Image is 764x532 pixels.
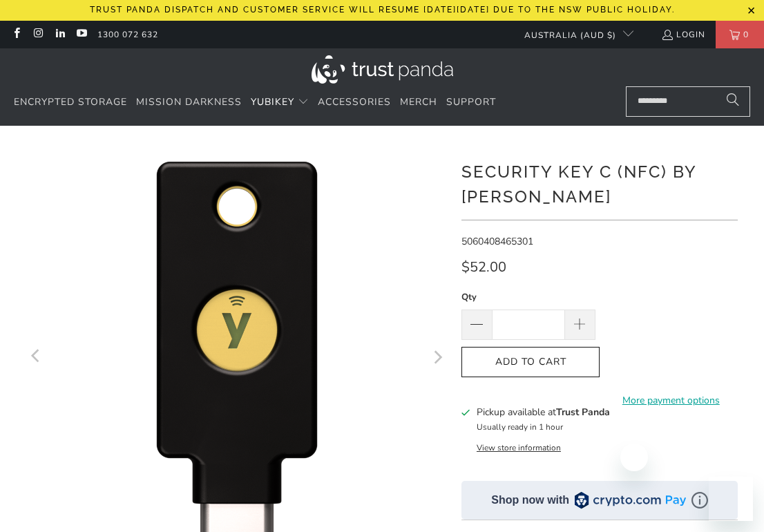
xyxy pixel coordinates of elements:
[75,29,87,40] a: Trust Panda Australia on YouTube
[14,86,496,119] nav: Translation missing: en.navigation.header.main_nav
[461,347,600,378] button: Add to Cart
[318,95,391,108] span: Accessories
[716,21,764,48] a: 0
[90,5,675,15] p: Trust Panda dispatch and customer service will resume [DATE][DATE] due to the NSW public holiday.
[661,27,705,42] a: Login
[318,86,391,119] a: Accessories
[400,86,437,119] a: Merch
[446,95,496,108] span: Support
[461,157,738,209] h1: Security Key C (NFC) by [PERSON_NAME]
[10,29,22,40] a: Trust Panda Australia on Facebook
[477,442,561,453] button: View store information
[461,235,533,248] span: 5060408465301
[604,393,738,408] a: More payment options
[136,86,242,119] a: Mission Darkness
[54,29,66,40] a: Trust Panda Australia on LinkedIn
[400,95,437,108] span: Merch
[556,406,610,419] b: Trust Panda
[716,86,750,117] button: Search
[446,86,496,119] a: Support
[251,86,309,119] summary: YubiKey
[14,86,127,119] a: Encrypted Storage
[461,289,595,305] label: Qty
[136,95,242,108] span: Mission Darkness
[461,258,506,276] span: $52.00
[491,493,569,508] div: Shop now with
[513,21,633,48] button: Australia (AUD $)
[709,477,753,521] iframe: Button to launch messaging window
[626,86,750,117] input: Search...
[32,29,44,40] a: Trust Panda Australia on Instagram
[477,421,563,433] small: Usually ready in 1 hour
[740,21,752,48] span: 0
[476,357,585,368] span: Add to Cart
[97,27,158,42] a: 1300 072 632
[14,95,127,108] span: Encrypted Storage
[312,55,453,84] img: Trust Panda Australia
[251,95,294,108] span: YubiKey
[477,405,610,419] h3: Pickup available at
[620,444,648,471] iframe: Close message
